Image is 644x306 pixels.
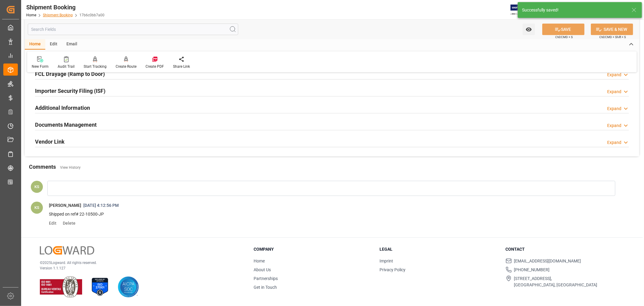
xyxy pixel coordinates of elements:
[40,260,239,265] p: © 2025 Logward. All rights reserved.
[523,24,535,35] button: open menu
[34,184,39,189] span: KS
[254,285,277,290] a: Get in Touch
[511,5,531,15] img: Exertis%20JAM%20-%20Email%20Logo.jpg_1722504956.jpg
[254,246,372,252] h3: Company
[380,246,498,252] h3: Legal
[60,165,81,170] a: View History
[607,139,621,146] div: Expand
[35,138,65,146] h2: Vendor Link
[35,104,90,112] h2: Additional Information
[40,276,82,298] img: ISO 9001 & ISO 14001 Certification
[43,13,73,17] a: Shipment Booking
[555,35,573,39] span: Ctrl/CMD + S
[254,259,265,263] a: Home
[591,24,633,35] button: SAVE & NEW
[26,3,104,12] div: Shipment Booking
[81,203,121,208] span: [DATE] 4:12:56 PM
[28,24,238,35] input: Search Fields
[49,203,81,208] span: [PERSON_NAME]
[542,24,585,35] button: SAVE
[116,64,136,69] div: Create Route
[49,211,605,218] p: Shipped on ref# 22-10500-JP
[25,39,45,50] div: Home
[254,267,271,272] a: About Us
[607,122,621,129] div: Expand
[506,246,624,252] h3: Contact
[254,276,278,281] a: Partnerships
[62,39,82,50] div: Email
[84,64,107,69] div: Start Tracking
[35,121,97,129] h2: Documents Management
[35,70,105,78] h2: FCL Drayage (Ramp to Door)
[89,276,111,298] img: ISO 27001 Certification
[514,267,550,273] span: [PHONE_NUMBER]
[58,64,75,69] div: Audit Trail
[173,64,190,69] div: Share Link
[380,267,405,272] a: Privacy Policy
[146,64,164,69] div: Create PDF
[40,265,239,271] p: Version 1.1.127
[118,276,139,298] img: AICPA SOC
[61,221,75,226] span: Delete
[607,106,621,112] div: Expand
[34,205,39,210] span: KS
[380,259,393,263] a: Imprint
[599,35,626,39] span: Ctrl/CMD + Shift + S
[514,275,598,288] span: [STREET_ADDRESS], [GEOGRAPHIC_DATA], [GEOGRAPHIC_DATA]
[607,89,621,95] div: Expand
[40,246,94,255] img: Logward Logo
[514,258,581,264] span: [EMAIL_ADDRESS][DOMAIN_NAME]
[607,72,621,78] div: Expand
[26,13,36,17] a: Home
[29,163,56,171] h2: Comments
[45,39,62,50] div: Edit
[522,7,626,13] div: Successfully saved!
[49,221,61,226] span: Edit
[32,64,49,69] div: New Form
[35,87,105,95] h2: Importer Security Filing (ISF)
